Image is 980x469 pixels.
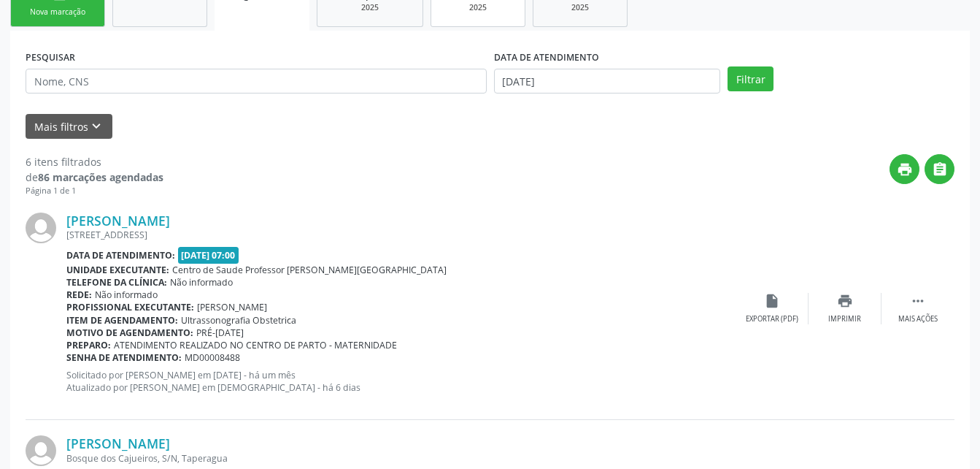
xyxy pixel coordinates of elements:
i:  [932,161,948,178]
span: [DATE] 07:00 [178,247,239,264]
b: Unidade executante: [66,264,169,276]
div: Nova marcação [21,7,94,18]
img: img [26,213,56,243]
a: [PERSON_NAME] [66,435,170,451]
b: Senha de atendimento: [66,351,182,364]
span: PRÉ-[DATE] [196,327,244,339]
b: Telefone da clínica: [66,276,167,289]
span: MD00008488 [185,351,240,364]
img: img [26,435,56,466]
b: Rede: [66,289,92,301]
input: Nome, CNS [26,69,487,94]
span: Não informado [170,276,233,289]
button: Mais filtroskeyboard_arrow_down [26,114,112,140]
b: Profissional executante: [66,301,194,313]
div: [STREET_ADDRESS] [66,229,736,241]
div: de [26,169,163,185]
button:  [925,154,954,184]
input: Selecione um intervalo [494,69,721,94]
i: keyboard_arrow_down [88,118,104,134]
span: ATENDIMENTO REALIZADO NO CENTRO DE PARTO - MATERNIDADE [114,339,397,351]
a: [PERSON_NAME] [66,213,170,229]
b: Item de agendamento: [66,314,178,327]
b: Preparo: [66,339,111,351]
div: Mais ações [898,314,938,324]
div: Página 1 de 1 [26,185,163,197]
i:  [910,293,926,309]
div: 2025 [544,2,617,13]
button: print [890,154,919,184]
div: Exportar (PDF) [746,314,798,324]
span: Centro de Saude Professor [PERSON_NAME][GEOGRAPHIC_DATA] [172,264,447,276]
i: print [837,293,853,309]
label: DATA DE ATENDIMENTO [494,46,599,69]
b: Data de atendimento: [66,249,175,262]
strong: 86 marcações agendadas [38,170,163,184]
span: Ultrassonografia Obstetrica [181,314,296,327]
p: Solicitado por [PERSON_NAME] em [DATE] - há um mês Atualizado por [PERSON_NAME] em [DEMOGRAPHIC_D... [66,369,736,394]
label: PESQUISAR [26,46,75,69]
b: Motivo de agendamento: [66,327,193,339]
div: Bosque dos Cajueiros, S/N, Taperagua [66,452,736,465]
div: 2025 [441,2,514,13]
i: insert_drive_file [764,293,780,309]
div: 6 itens filtrados [26,154,163,169]
div: 2025 [328,2,412,13]
i: print [897,161,913,178]
span: Não informado [95,289,158,301]
div: Imprimir [828,314,861,324]
span: [PERSON_NAME] [197,301,267,313]
button: Filtrar [728,66,773,91]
